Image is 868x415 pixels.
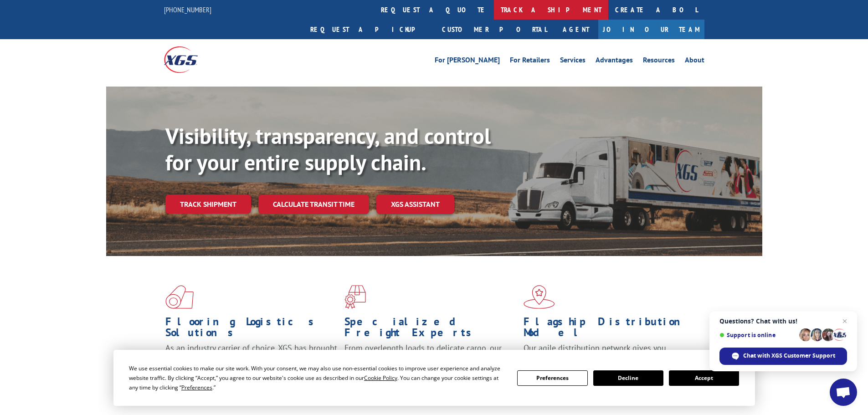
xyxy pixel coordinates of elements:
div: Cookie Consent Prompt [113,350,755,406]
span: Our agile distribution network gives you nationwide inventory management on demand. [524,343,691,364]
div: Chat with XGS Customer Support [719,348,847,365]
img: xgs-icon-flagship-distribution-model-red [524,285,555,309]
a: XGS ASSISTANT [376,195,454,214]
span: Questions? Chat with us! [719,318,847,325]
p: From overlength loads to delicate cargo, our experienced staff knows the best way to move your fr... [344,343,517,383]
h1: Flooring Logistics Solutions [165,316,338,343]
a: Calculate transit time [258,195,369,214]
a: Services [560,56,586,67]
b: Visibility, transparency, and control for your entire supply chain. [165,122,491,176]
button: Decline [593,370,663,386]
div: Open chat [830,379,857,406]
span: As an industry carrier of choice, XGS has brought innovation and dedication to flooring logistics... [165,343,337,375]
img: xgs-icon-total-supply-chain-intelligence-red [165,285,194,309]
a: Customer Portal [435,20,554,39]
a: About [685,56,704,67]
span: Support is online [719,332,796,338]
h1: Specialized Freight Experts [344,316,517,343]
a: Track shipment [165,195,251,214]
span: Close chat [839,316,850,327]
button: Preferences [517,370,587,386]
div: We use essential cookies to make our site work. With your consent, we may also use non-essential ... [129,364,506,392]
span: Cookie Policy [364,374,397,382]
span: Preferences [181,384,212,391]
a: Request a pickup [303,20,435,39]
a: For Retailers [510,56,550,67]
a: For [PERSON_NAME] [435,56,500,67]
a: [PHONE_NUMBER] [164,5,211,14]
button: Accept [669,370,739,386]
img: xgs-icon-focused-on-flooring-red [344,285,366,309]
h1: Flagship Distribution Model [524,316,696,343]
span: Chat with XGS Customer Support [743,352,835,360]
a: Join Our Team [598,20,704,39]
a: Advantages [596,56,633,67]
a: Resources [643,56,675,67]
a: Agent [554,20,598,39]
